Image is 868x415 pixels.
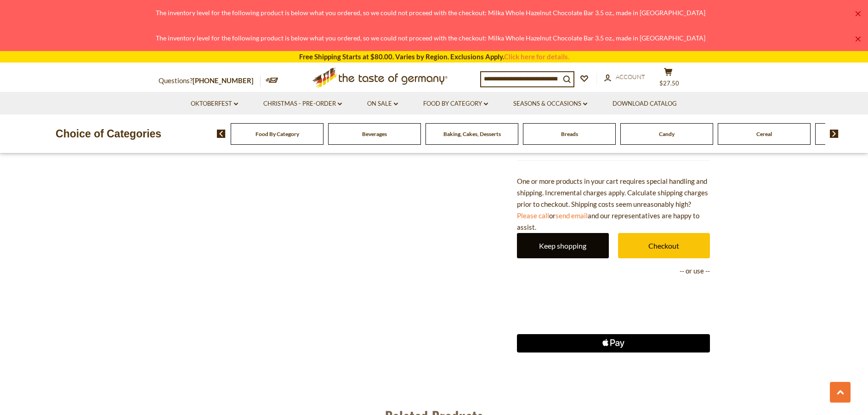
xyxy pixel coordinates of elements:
[517,233,609,258] a: Keep shopping
[191,99,238,109] a: Oktoberfest
[613,99,677,109] a: Download Catalog
[517,284,710,302] iframe: PayPal-paypal
[159,75,261,87] p: Questions?
[263,99,342,109] a: Christmas - PRE-ORDER
[556,211,588,220] a: send email
[659,131,675,137] a: Candy
[517,265,710,277] p: -- or use --
[655,68,682,91] button: $27.50
[618,233,710,258] a: Checkout
[423,99,488,109] a: Food By Category
[513,99,587,109] a: Seasons & Occasions
[367,99,398,109] a: On Sale
[756,131,772,137] a: Cereal
[193,76,254,85] a: [PHONE_NUMBER]
[217,130,226,138] img: previous arrow
[362,131,387,137] a: Beverages
[855,36,861,42] a: ×
[443,131,501,137] a: Baking, Cakes, Desserts
[604,72,645,82] a: Account
[855,11,861,17] a: ×
[561,131,578,137] a: Breads
[504,52,569,61] a: Click here for details.
[517,211,549,220] a: Please call
[517,176,710,233] div: One or more products in your cart requires special handling and shipping. Incremental charges app...
[517,309,710,327] iframe: PayPal-paylater
[659,80,679,87] span: $27.50
[830,130,839,138] img: next arrow
[7,33,853,43] div: The inventory level for the following product is below what you ordered, so we could not proceed ...
[7,7,853,18] div: The inventory level for the following product is below what you ordered, so we could not proceed ...
[616,73,645,80] span: Account
[255,131,299,137] a: Food By Category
